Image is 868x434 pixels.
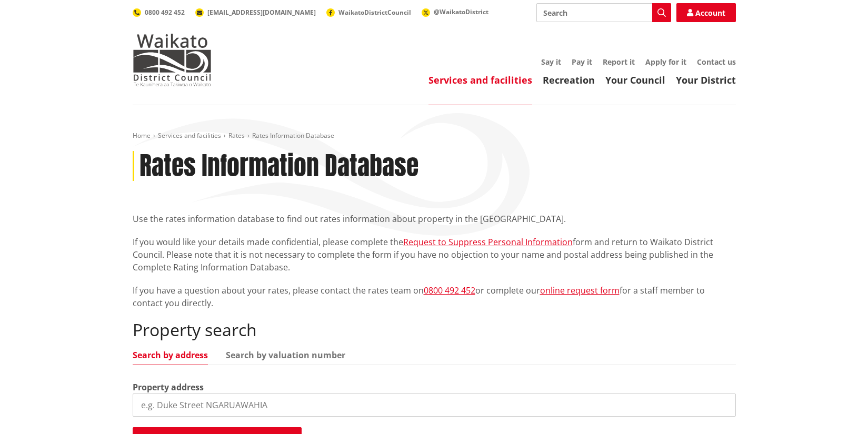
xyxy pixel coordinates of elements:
input: e.g. Duke Street NGARUAWAHIA [133,393,736,417]
a: Search by valuation number [226,351,345,359]
a: Account [676,3,736,22]
a: Apply for it [645,57,686,67]
a: Home [133,131,151,140]
a: [EMAIL_ADDRESS][DOMAIN_NAME] [195,8,316,17]
img: Waikato District Council - Te Kaunihera aa Takiwaa o Waikato [133,34,212,86]
a: Request to Suppress Personal Information [403,236,573,248]
a: @WaikatoDistrict [422,7,488,16]
a: Search by address [133,351,208,359]
a: Services and facilities [428,74,532,86]
a: Recreation [543,74,595,86]
input: Search input [536,3,671,22]
a: Your District [676,74,736,86]
a: Contact us [697,57,736,67]
a: 0800 492 452 [424,285,475,296]
p: Use the rates information database to find out rates information about property in the [GEOGRAPHI... [133,213,736,225]
span: [EMAIL_ADDRESS][DOMAIN_NAME] [207,8,316,17]
nav: breadcrumb [133,132,736,140]
a: Services and facilities [158,131,221,140]
span: 0800 492 452 [145,8,185,17]
span: @WaikatoDistrict [434,7,488,16]
a: Report it [603,57,635,67]
a: Say it [541,57,561,67]
h2: Property search [133,320,736,340]
p: If you have a question about your rates, please contact the rates team on or complete our for a s... [133,284,736,309]
span: Rates Information Database [252,131,334,140]
a: Your Council [605,74,665,86]
a: online request form [540,285,620,296]
label: Property address [133,381,204,393]
h1: Rates Information Database [139,151,418,181]
p: If you would like your details made confidential, please complete the form and return to Waikato ... [133,236,736,274]
span: WaikatoDistrictCouncil [338,8,411,17]
a: Rates [228,131,245,140]
a: WaikatoDistrictCouncil [326,8,411,17]
a: 0800 492 452 [133,8,185,17]
a: Pay it [572,57,592,67]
